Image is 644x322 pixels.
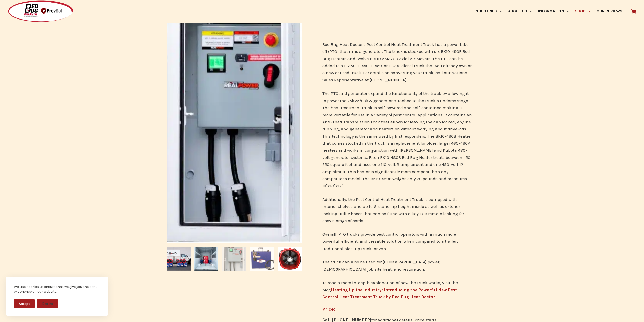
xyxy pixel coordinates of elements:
[167,247,191,271] img: Bed Bug Heat Doctor pest control heat treatment truck with 6 480-volt heaters and 12 axial fans
[322,279,472,300] p: To read a more in-depth explanation of how the truck works, visit the blog
[322,90,472,190] p: The PTO and generator expand the functionality of the truck by allowing it to power the 75kVA/60k...
[222,247,246,271] img: Power Distribution Panel on the pest control heat treatment Truck
[322,307,472,311] h4: Price:
[14,299,35,308] button: Accept
[322,287,457,299] a: Heating Up the Industry: Introducing the Powerful New Pest Control Heat Treatment Truck by Bed Bu...
[322,41,472,83] p: Bed Bug Heat Doctor’s Pest Control Heat Treatment Truck has a power take off (PTO) that runs a ge...
[322,196,472,224] p: Additionally, the Pest Control Heat Treatment Truck is equipped with interior shelves and up to 6...
[4,2,19,17] button: Open LiveChat chat widget
[37,299,58,308] button: Decline
[278,247,302,271] img: AM3700 High Temperature Axial Air Mover for bed bug heat treatment
[194,247,218,271] img: Interior of the pest control heat treatment truck showing fans and bed bug heaters
[14,284,100,294] div: We use cookies to ensure that we give you the best experience on our website.
[322,231,472,252] p: Overall, PTO trucks provide pest control operators with a much more powerful, efficient, and vers...
[322,258,472,273] p: The truck can also be used for [DEMOGRAPHIC_DATA] power, [DEMOGRAPHIC_DATA] job site heat, and re...
[250,247,274,271] img: BK10-480B Bed Bug Heater with 480-volt power cord, 6 included in package, replaces Temp Air EBB-460
[167,109,302,114] a: Power Distribution Panel on the pest control heat treatment Truck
